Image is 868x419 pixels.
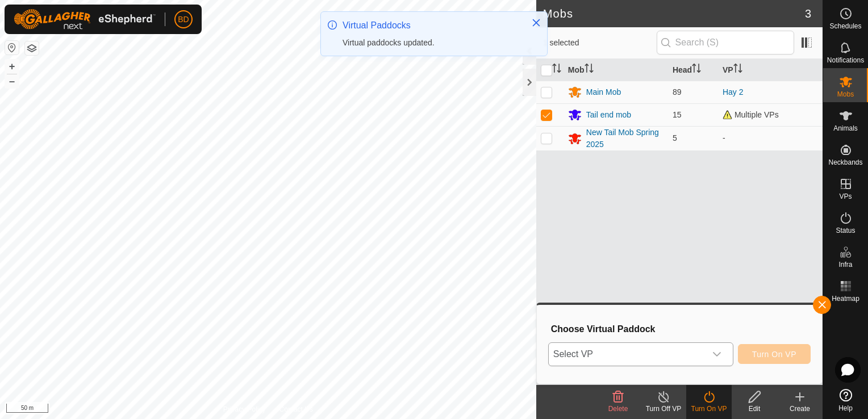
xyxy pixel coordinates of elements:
span: Heatmap [832,295,859,302]
span: Animals [833,125,858,132]
span: Notifications [827,57,864,64]
span: Status [836,227,855,234]
button: Reset Map [5,41,19,55]
div: Main Mob [586,86,621,98]
span: 1 selected [543,37,657,49]
button: Map Layers [25,41,39,55]
th: VP [718,59,823,81]
span: Delete [608,405,628,413]
td: - [718,126,823,150]
span: Help [838,405,853,412]
div: dropdown trigger [706,343,728,366]
span: Neckbands [828,159,862,166]
p-sorticon: Activate to sort [585,65,594,74]
p-sorticon: Activate to sort [692,65,701,74]
span: Multiple VPs [723,110,779,119]
p-sorticon: Activate to sort [552,65,561,74]
span: Schedules [829,23,861,30]
span: 3 [805,5,811,22]
span: 5 [673,133,677,143]
span: 89 [673,87,682,97]
a: Privacy Policy [223,404,266,414]
span: VPs [839,193,852,200]
div: Virtual paddocks updated. [343,37,520,49]
div: Turn Off VP [641,404,686,414]
button: – [5,74,19,88]
input: Search (S) [657,31,794,55]
span: Turn On VP [752,350,796,359]
div: Create [777,404,823,414]
img: Gallagher Logo [14,9,156,30]
button: Close [528,15,544,31]
button: Turn On VP [738,344,811,364]
a: Hay 2 [723,87,744,97]
span: Select VP [549,343,706,366]
span: Infra [838,261,852,268]
div: Turn On VP [686,404,732,414]
a: Contact Us [279,404,313,414]
p-sorticon: Activate to sort [733,65,742,74]
div: Tail end mob [586,109,631,121]
div: Edit [732,404,777,414]
div: Virtual Paddocks [343,19,520,32]
div: New Tail Mob Spring 2025 [586,127,663,150]
span: Mobs [837,91,854,98]
span: BD [178,14,189,26]
th: Head [668,59,718,81]
h3: Choose Virtual Paddock [551,324,811,334]
h2: Mobs [543,7,805,20]
a: Help [823,384,868,416]
button: + [5,60,19,73]
th: Mob [564,59,668,81]
span: 15 [673,110,682,119]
